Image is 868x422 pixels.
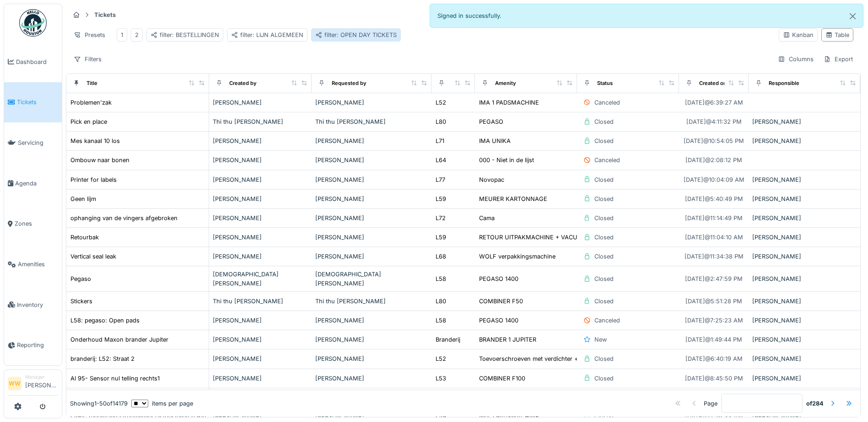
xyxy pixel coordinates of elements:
[91,11,119,19] strong: Tickets
[436,195,446,203] div: L59
[213,252,307,261] div: [PERSON_NAME]
[769,79,799,87] div: Responsible
[213,374,307,383] div: [PERSON_NAME]
[15,219,58,228] span: Zones
[213,335,307,344] div: [PERSON_NAME]
[430,4,864,28] div: Signed in successfully.
[18,138,58,147] span: Servicing
[686,117,742,126] div: [DATE] @ 4:11:32 PM
[213,195,307,203] div: [PERSON_NAME]
[479,374,525,383] div: COMBINER F100
[597,79,613,87] div: Status
[752,175,857,184] div: [PERSON_NAME]
[315,316,428,325] div: [PERSON_NAME]
[19,9,47,37] img: Badge_color-CXgf-gQk.svg
[594,214,614,222] div: Closed
[4,82,62,123] a: Tickets
[17,301,58,309] span: Inventory
[213,270,307,287] div: [DEMOGRAPHIC_DATA][PERSON_NAME]
[752,214,857,222] div: [PERSON_NAME]
[479,98,539,107] div: IMA 1 PADSMACHINE
[479,335,536,344] div: BRANDER 1 JUPITER
[70,354,135,363] div: branderij: L52: Straat 2
[315,252,428,261] div: [PERSON_NAME]
[315,31,397,39] div: filter: OPEN DAY TICKETS
[752,316,857,325] div: [PERSON_NAME]
[594,354,614,363] div: Closed
[18,260,58,269] span: Amenities
[684,137,744,145] div: [DATE] @ 10:54:05 PM
[70,175,117,184] div: Printer for labels
[70,28,109,42] div: Presets
[752,354,857,363] div: [PERSON_NAME]
[315,175,428,184] div: [PERSON_NAME]
[479,354,625,363] div: Toevoerschroeven met verdichter + INVOERKEGELS
[479,156,534,164] div: 000 - Niet in de lijst
[213,316,307,325] div: [PERSON_NAME]
[70,53,106,66] div: Filters
[436,175,445,184] div: L77
[752,274,857,283] div: [PERSON_NAME]
[479,175,504,184] div: Novopac
[685,374,743,383] div: [DATE] @ 8:45:50 PM
[315,98,428,107] div: [PERSON_NAME]
[436,156,446,164] div: L64
[213,297,307,306] div: Thi thu [PERSON_NAME]
[213,98,307,107] div: [PERSON_NAME]
[315,374,428,383] div: [PERSON_NAME]
[4,122,62,163] a: Servicing
[479,274,518,283] div: PEGASO 1400
[594,195,614,203] div: Closed
[806,399,824,408] strong: of 284
[4,42,62,82] a: Dashboard
[685,335,742,344] div: [DATE] @ 1:49:44 PM
[685,156,742,164] div: [DATE] @ 2:08:12 PM
[495,79,516,87] div: Amenity
[436,233,446,242] div: L59
[8,377,22,390] li: WW
[315,156,428,164] div: [PERSON_NAME]
[4,163,62,204] a: Agenda
[594,233,614,242] div: Closed
[704,399,717,408] div: Page
[752,335,857,344] div: [PERSON_NAME]
[752,297,857,306] div: [PERSON_NAME]
[752,195,857,203] div: [PERSON_NAME]
[479,117,503,126] div: PEGASO
[774,53,818,66] div: Columns
[436,374,446,383] div: L53
[4,204,62,244] a: Zones
[479,316,518,325] div: PEGASO 1400
[752,233,857,242] div: [PERSON_NAME]
[70,399,128,408] div: Showing 1 - 50 of 14179
[4,325,62,366] a: Reporting
[436,297,446,306] div: L80
[685,274,743,283] div: [DATE] @ 2:47:59 PM
[213,354,307,363] div: [PERSON_NAME]
[752,137,857,145] div: [PERSON_NAME]
[213,137,307,145] div: [PERSON_NAME]
[70,117,107,126] div: Pick en place
[685,195,743,203] div: [DATE] @ 5:40:49 PM
[594,156,620,164] div: Canceled
[4,285,62,325] a: Inventory
[25,374,58,380] div: Manager
[594,137,614,145] div: Closed
[315,270,428,287] div: [DEMOGRAPHIC_DATA][PERSON_NAME]
[685,354,743,363] div: [DATE] @ 6:40:19 AM
[594,117,614,126] div: Closed
[213,156,307,164] div: [PERSON_NAME]
[231,31,303,39] div: filter: LIJN ALGEMEEN
[315,354,428,363] div: [PERSON_NAME]
[70,297,92,306] div: Stickers
[594,297,614,306] div: Closed
[594,335,607,344] div: New
[436,354,446,363] div: L52
[685,316,743,325] div: [DATE] @ 7:25:23 AM
[594,316,620,325] div: Canceled
[594,175,614,184] div: Closed
[131,399,193,408] div: items per page
[70,274,91,283] div: Pegaso
[685,297,742,306] div: [DATE] @ 5:51:28 PM
[229,79,257,87] div: Created by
